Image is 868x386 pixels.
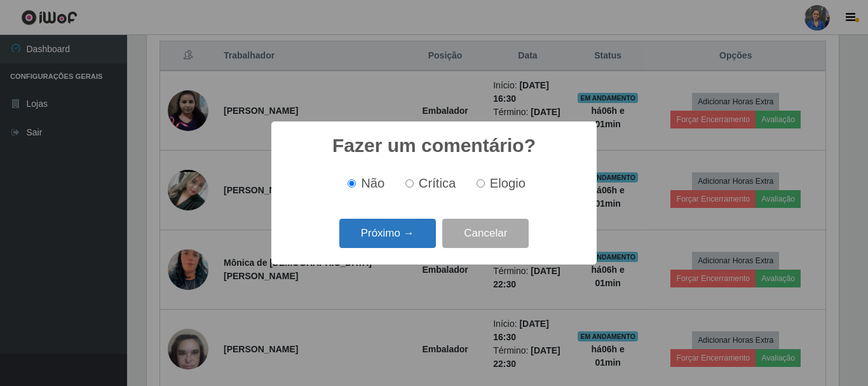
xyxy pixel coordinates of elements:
[348,179,356,188] input: Não
[361,176,384,190] span: Não
[490,176,526,190] span: Elogio
[339,219,436,249] button: Próximo →
[419,176,456,190] span: Crítica
[442,219,529,249] button: Cancelar
[405,179,414,188] input: Crítica
[477,179,485,188] input: Elogio
[332,134,536,157] h2: Fazer um comentário?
